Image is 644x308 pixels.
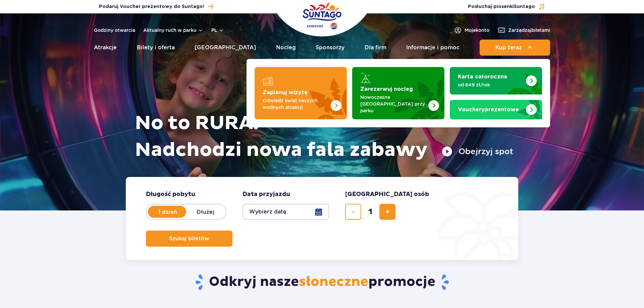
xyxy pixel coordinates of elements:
p: od 649 zł/rok [458,81,523,88]
button: pl [211,27,224,34]
a: Vouchery prezentowe [450,100,542,119]
span: Długość pobytu [146,190,195,198]
span: Kup teraz [495,45,522,51]
a: Atrakcje [94,40,117,56]
a: Dla firm [365,40,386,56]
a: Podaruj Voucher prezentowy do Suntago! [99,2,213,11]
button: Posłuchaj piosenkiSuntago [468,3,545,10]
form: Planowanie wizyty w Park of Poland [126,177,518,260]
span: Vouchery [458,107,485,112]
span: Moje konto [465,27,489,34]
h2: Odkryj nasze promocje [126,273,519,291]
h1: No to RURA! Nadchodzi nowa fala zabawy [135,110,513,164]
label: Dłużej [186,205,224,219]
a: Zaplanuj wizytę [255,67,347,119]
span: Podaruj Voucher prezentowy do Suntago! [99,3,204,10]
span: [GEOGRAPHIC_DATA] osób [345,190,429,198]
button: usuń bilet [345,204,361,220]
strong: Zaplanuj wizytę [263,90,308,95]
span: Posłuchaj piosenki [468,3,535,10]
a: Godziny otwarcia [94,27,135,34]
strong: prezentowe [458,107,519,112]
a: Informacje i pomoc [406,40,460,56]
button: Szukaj biletów [146,231,232,247]
a: Nocleg [276,40,296,56]
a: Zarezerwuj nocleg [352,67,444,119]
p: Odwiedź świat naszych wodnych atrakcji [263,97,328,111]
span: Suntago [514,4,535,9]
a: Mojekonto [454,26,489,34]
button: dodaj bilet [379,204,395,220]
button: Aktualny ruch w parku [143,27,203,33]
span: słoneczne [299,273,368,290]
span: Data przyjazdu [243,190,290,198]
label: 1 dzień [149,205,187,219]
a: Bilety i oferta [137,40,175,56]
strong: Zarezerwuj nocleg [360,86,413,92]
p: Nowoczesne [GEOGRAPHIC_DATA] przy parku [360,94,426,114]
a: Karta całoroczna [450,67,542,95]
a: Sponsorzy [316,40,344,56]
button: Obejrzyj spot [442,146,513,157]
span: Szukaj biletów [169,236,209,242]
button: Kup teraz [480,40,550,56]
a: Zarządzajbiletami [497,26,550,34]
button: Wybierz datę [243,204,329,220]
input: liczba biletów [362,204,378,220]
span: Zarządzaj biletami [508,27,550,34]
a: [GEOGRAPHIC_DATA] [195,40,256,56]
strong: Karta całoroczna [458,74,507,79]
